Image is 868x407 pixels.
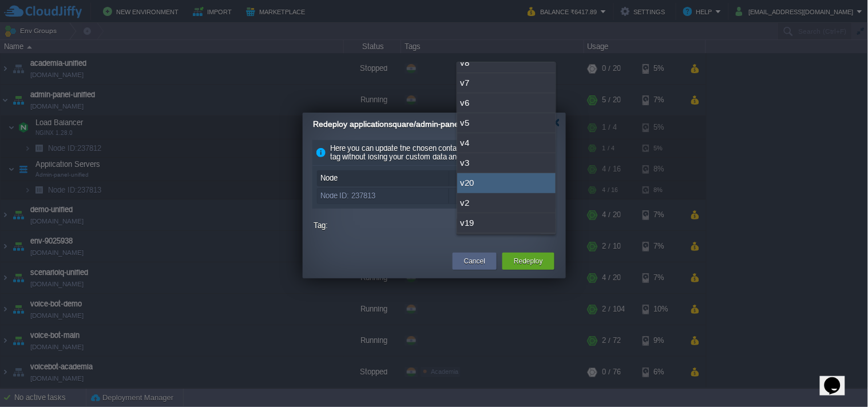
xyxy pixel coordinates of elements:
span: Redeploy applicationsquare/admin-panel-unified containers [313,119,528,129]
div: Node ID: 237813 [318,189,449,203]
div: v8 [457,53,556,73]
div: v5 [457,113,556,133]
div: Node [318,171,449,186]
div: v4 [457,133,556,153]
button: Cancel [464,256,485,267]
iframe: chat widget [820,361,857,396]
div: Tag [449,171,552,186]
div: v18 [457,233,556,253]
div: v7 [457,73,556,93]
div: v19 [457,213,556,233]
label: Tag: [314,218,454,233]
div: v20 [457,173,556,193]
div: v3 [457,153,556,173]
div: Here you can update the chosen containers to another template tag without losing your custom data... [312,140,556,166]
div: v19 [449,189,552,203]
div: v6 [457,93,556,113]
div: v2 [457,193,556,213]
button: Redeploy [514,256,543,267]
